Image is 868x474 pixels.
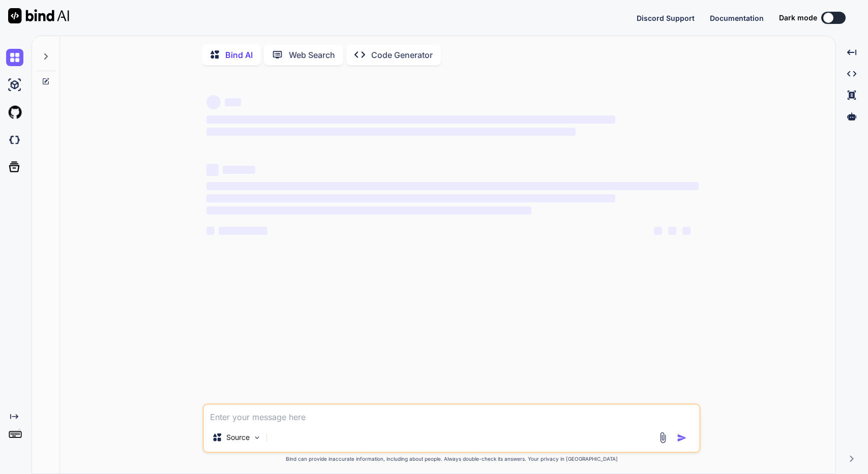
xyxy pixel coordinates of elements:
[779,13,817,23] span: Dark mode
[8,8,69,23] img: Bind AI
[225,49,253,61] p: Bind AI
[6,76,23,94] img: ai-studio
[654,227,662,235] span: ‌
[253,433,261,442] img: Pick Models
[677,433,687,443] img: icon
[6,104,23,121] img: githubLight
[206,194,615,202] span: ‌
[225,98,241,106] span: ‌
[202,455,701,463] p: Bind can provide inaccurate information, including about people. Always double-check its answers....
[668,227,676,235] span: ‌
[206,128,576,136] span: ‌
[226,432,250,442] p: Source
[6,131,23,149] img: darkCloudIdeIcon
[371,49,433,61] p: Code Generator
[637,14,695,22] span: Discord Support
[682,227,691,235] span: ‌
[223,166,255,174] span: ‌
[657,432,669,443] img: attachment
[6,49,23,66] img: chat
[219,227,267,235] span: ‌
[206,95,221,109] span: ‌
[206,164,219,176] span: ‌
[206,182,699,190] span: ‌
[206,227,215,235] span: ‌
[710,13,764,23] button: Documentation
[206,115,615,124] span: ‌
[637,13,695,23] button: Discord Support
[710,14,764,22] span: Documentation
[289,49,335,61] p: Web Search
[206,206,531,215] span: ‌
